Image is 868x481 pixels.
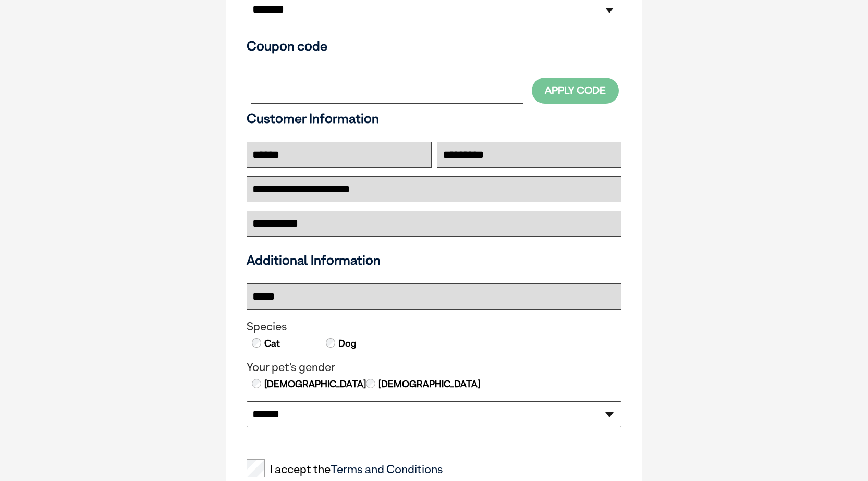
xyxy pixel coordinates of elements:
legend: Your pet's gender [247,361,621,374]
a: Terms and Conditions [331,462,443,476]
input: I accept theTerms and Conditions [247,459,265,477]
label: I accept the [247,463,443,476]
h3: Additional Information [242,252,626,268]
button: Apply Code [532,78,619,103]
h3: Coupon code [247,38,621,54]
legend: Species [247,320,621,334]
h3: Customer Information [247,110,621,126]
